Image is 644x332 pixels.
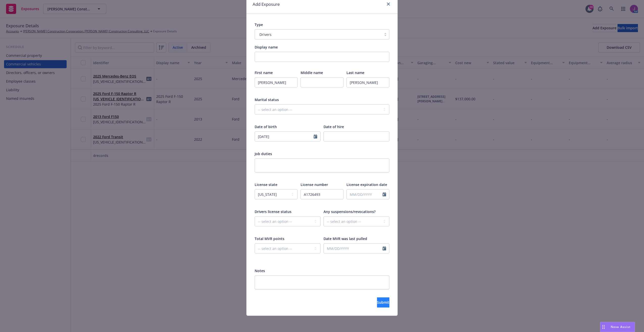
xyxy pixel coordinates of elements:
[600,322,607,332] div: Drag to move
[255,132,314,141] input: MM/DD/YYYY
[301,70,323,75] span: Middle name
[255,182,277,187] span: License state
[377,300,389,305] span: Submit
[324,124,344,129] span: Date of hire
[324,244,383,253] input: MM/DD/YYYY
[383,192,386,196] svg: Calendar
[255,236,284,241] span: Total MVR points
[255,45,278,50] span: Display name
[255,97,279,102] span: Marital status
[255,22,263,27] span: Type
[324,209,375,214] span: Any suspensions/revocations?
[253,1,280,8] h1: Add Exposure
[255,268,265,273] span: Notes
[611,325,631,329] span: Nova Assist
[346,182,387,187] span: License expiration date
[377,297,389,307] button: Submit
[255,209,291,214] span: Drivers license status
[347,189,383,199] input: MM/DD/YYYY
[259,32,272,37] span: Drivers
[385,1,391,7] a: close
[255,70,273,75] span: First name
[346,70,364,75] span: Last name
[324,236,367,241] span: Date MVR was last pulled
[600,322,635,332] button: Nova Assist
[255,124,277,129] span: Date of birth
[314,134,317,138] svg: Calendar
[257,32,379,37] span: Drivers
[255,151,272,156] span: Job duties
[301,182,328,187] span: License number
[383,246,386,250] svg: Calendar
